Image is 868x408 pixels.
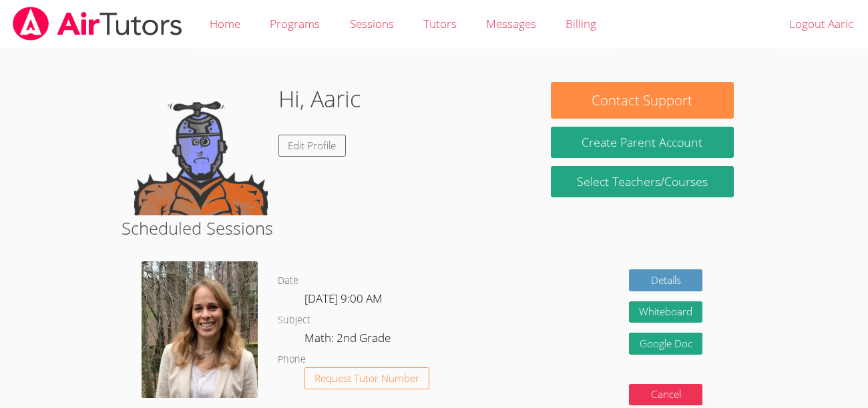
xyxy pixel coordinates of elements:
[304,367,429,389] button: Request Tutor Number
[314,373,419,383] span: Request Tutor Number
[486,16,536,31] span: Messages
[278,135,347,157] a: Edit Profile
[11,7,184,41] img: airtutors_banner-c4298cdbf04f3fff15de1276eac7730deb9818008684d7c2e4769d2f7ddbe033.png
[278,273,298,289] dt: Date
[278,312,310,329] dt: Subject
[304,291,383,306] span: [DATE] 9:00 AM
[122,215,746,241] h2: Scheduled Sessions
[629,269,702,291] a: Details
[629,301,702,323] button: Whiteboard
[278,82,361,116] h1: Hi, Aaric
[551,166,734,197] a: Select Teachers/Courses
[629,333,702,355] a: Google Doc
[629,384,702,406] button: Cancel
[551,127,734,158] button: Create Parent Account
[551,82,734,119] button: Contact Support
[304,329,393,351] dd: Math: 2nd Grade
[142,261,258,398] img: avatar.png
[278,351,306,368] dt: Phone
[134,82,268,215] img: default.png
